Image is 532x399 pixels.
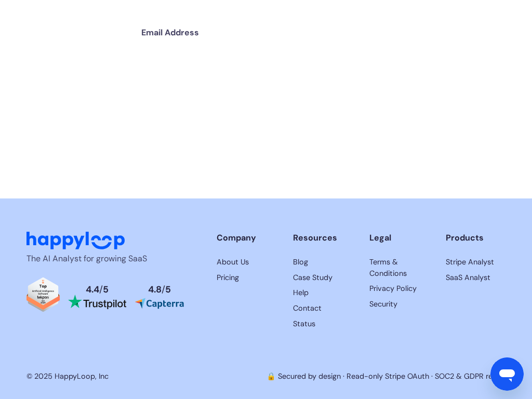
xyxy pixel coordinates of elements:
[26,371,109,382] div: © 2025 HappyLoop, Inc
[26,252,184,265] p: The AI Analyst for growing SaaS
[26,277,60,317] a: Read reviews about HappyLoop on Tekpon
[293,257,353,268] a: Read HappyLoop case studies
[148,285,171,295] div: 4.8 5
[369,232,429,244] div: Legal
[68,285,126,309] a: Read reviews about HappyLoop on Trustpilot
[217,257,276,268] a: Learn more about HappyLoop
[86,285,109,295] div: 4.4 5
[369,257,429,279] a: HappyLoop's Terms & Conditions
[217,272,276,284] a: View HappyLoop pricing plans
[293,287,353,299] a: Get help with HappyLoop
[293,232,353,244] div: Resources
[446,232,506,244] div: Products
[293,318,353,330] a: HappyLoop's Status
[369,299,429,310] a: HappyLoop's Security Page
[369,283,429,295] a: HappyLoop's Privacy Policy
[446,272,506,284] a: HappyLoop's Privacy Policy
[490,357,524,391] iframe: Botón para iniciar la ventana de mensajería
[135,285,184,309] a: Read reviews about HappyLoop on Capterra
[99,284,103,295] span: /
[217,232,276,244] div: Company
[162,284,165,295] span: /
[446,257,506,268] a: HappyLoop's Terms & Conditions
[26,232,124,250] img: HappyLoop Logo
[293,303,353,314] a: Contact HappyLoop support
[293,272,353,284] a: Read HappyLoop case studies
[141,26,391,39] label: Email Address
[267,371,506,381] a: 🔒 Secured by design · Read-only Stripe OAuth · SOC2 & GDPR ready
